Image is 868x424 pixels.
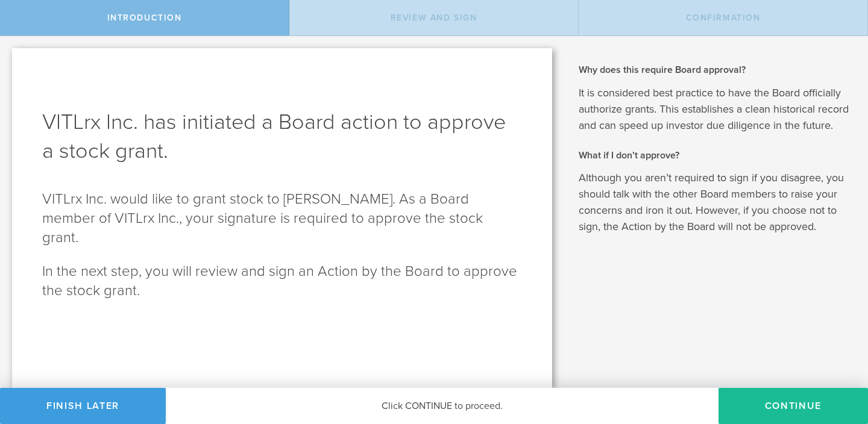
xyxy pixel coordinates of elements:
[391,13,477,23] span: Review and Sign
[579,170,850,235] p: Although you aren’t required to sign if you disagree, you should talk with the other Board member...
[107,13,182,23] span: Introduction
[579,85,850,134] p: It is considered best practice to have the Board officially authorize grants. This establishes a ...
[42,262,522,301] p: In the next step, you will review and sign an Action by the Board to approve the stock grant.
[719,388,868,424] button: Continue
[42,190,522,248] p: VITLrx Inc. would like to grant stock to [PERSON_NAME]. As a Board member of VITLrx Inc., your si...
[686,13,761,23] span: Confirmation
[579,149,850,162] h2: What if I don’t approve?
[42,108,522,166] h1: VITLrx Inc. has initiated a Board action to approve a stock grant.
[166,388,719,424] div: Click CONTINUE to proceed.
[579,63,850,76] h2: Why does this require Board approval?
